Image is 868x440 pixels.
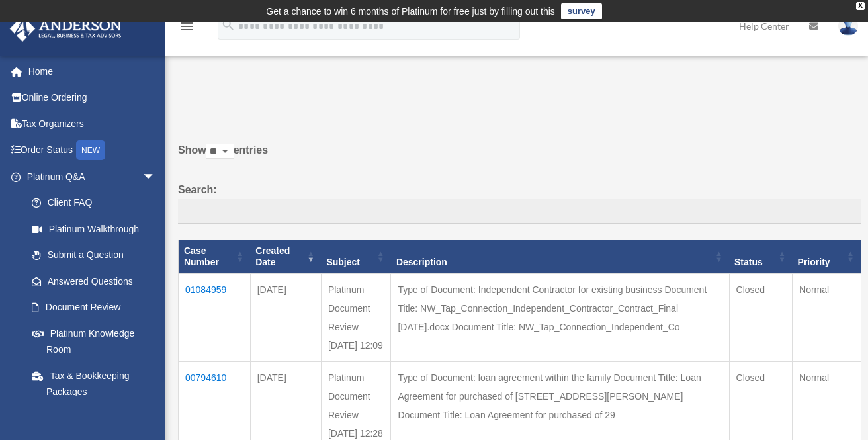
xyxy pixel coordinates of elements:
th: Case Number: activate to sort column ascending [179,240,251,274]
span: arrow_drop_down [142,163,169,191]
a: Tax & Bookkeeping Packages [19,363,169,405]
a: menu [179,23,195,34]
a: Online Ordering [9,85,175,111]
th: Created Date: activate to sort column ascending [250,240,321,274]
a: Platinum Q&Aarrow_drop_down [9,163,169,190]
a: Platinum Knowledge Room [19,320,169,363]
div: close [856,2,865,10]
i: menu [179,19,195,34]
input: Search: [178,199,861,224]
a: Answered Questions [19,268,162,294]
td: Normal [793,274,861,362]
a: Order StatusNEW [9,137,175,164]
a: Platinum Walkthrough [19,216,169,242]
a: Home [9,58,175,85]
td: Closed [729,274,793,362]
th: Priority: activate to sort column ascending [793,240,861,274]
th: Status: activate to sort column ascending [729,240,793,274]
label: Search: [178,181,861,224]
label: Show entries [178,141,861,173]
div: Get a chance to win 6 months of Platinum for free just by filling out this [266,3,555,19]
td: Type of Document: Independent Contractor for existing business Document Title: NW_Tap_Connection_... [391,274,729,362]
a: Tax Organizers [9,110,175,137]
div: NEW [76,140,105,160]
td: [DATE] [250,274,321,362]
img: Anderson Advisors Platinum Portal [6,16,126,42]
select: Showentries [206,144,234,159]
a: Document Review [19,294,169,321]
th: Description: activate to sort column ascending [391,240,729,274]
th: Subject: activate to sort column ascending [321,240,391,274]
i: search [221,18,236,32]
a: Client FAQ [19,190,169,216]
td: 01084959 [179,274,251,362]
a: Submit a Question [19,242,169,269]
a: survey [561,3,602,19]
img: User Pic [838,17,858,36]
td: Platinum Document Review [DATE] 12:09 [321,274,391,362]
